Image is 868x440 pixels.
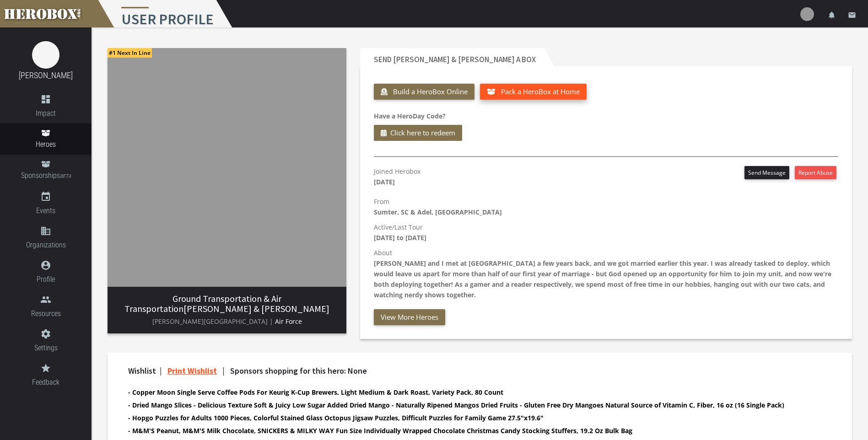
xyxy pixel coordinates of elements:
p: Active/Last Tour [374,222,838,243]
span: Air Force [275,317,302,326]
i: email [848,11,856,19]
h4: Wishlist [128,366,815,376]
li: Hopgo Puzzles for Adults 1000 Pieces, Colorful Stained Glass Octopus Jigsaw Puzzles, Difficult Pu... [128,413,815,423]
h2: Send [PERSON_NAME] & [PERSON_NAME] a Box [360,48,544,66]
span: [PERSON_NAME][GEOGRAPHIC_DATA] | [152,317,273,326]
p: About [374,247,838,300]
img: user-image [800,7,814,21]
b: - M&M'S Peanut, M&M'S Milk Chocolate, SNICKERS & MILKY WAY Fun Size Individually Wrapped Chocolat... [128,426,632,435]
a: Print Wishlist [167,365,217,376]
p: Joined Herobox [374,166,421,187]
span: | [160,365,162,376]
p: From [374,196,838,217]
button: View More Heroes [374,309,445,325]
img: image [32,41,59,69]
a: [PERSON_NAME] [19,70,73,80]
button: Report Abuse [795,166,836,179]
b: [PERSON_NAME] and I met at [GEOGRAPHIC_DATA] a few years back, and we got married earlier this ye... [374,259,831,299]
span: Ground Transportation & Air Transportation [124,293,281,314]
h3: [PERSON_NAME] & [PERSON_NAME] [115,294,339,314]
img: image [108,48,346,287]
b: Sumter, SC & Adel, [GEOGRAPHIC_DATA] [374,208,502,216]
small: BETA [60,173,71,179]
li: Dried Mango Slices - Delicious Texture Soft & Juicy Low Sugar Added Dried Mango - Naturally Ripen... [128,400,815,410]
span: Click here to redeem [390,127,455,139]
span: Build a HeroBox Online [393,87,468,96]
b: [DATE] to [DATE] [374,233,426,242]
button: Send Message [744,166,789,179]
b: - Hopgo Puzzles for Adults 1000 Pieces, Colorful Stained Glass Octopus Jigsaw Puzzles, Difficult ... [128,413,544,422]
li: Copper Moon Single Serve Coffee Pods For Keurig K-Cup Brewers, Light Medium & Dark Roast, Variety... [128,387,815,397]
b: - Copper Moon Single Serve Coffee Pods For Keurig K-Cup Brewers, Light Medium & Dark Roast, Varie... [128,388,503,397]
b: Have a HeroDay Code? [374,112,446,120]
span: #1 Next In Line [108,48,152,58]
button: Build a HeroBox Online [374,84,474,100]
li: M&M'S Peanut, M&M'S Milk Chocolate, SNICKERS & MILKY WAY Fun Size Individually Wrapped Chocolate ... [128,425,815,436]
b: - Dried Mango Slices - Delicious Texture Soft & Juicy Low Sugar Added Dried Mango - Naturally Rip... [128,401,784,409]
span: Pack a HeroBox at Home [501,87,580,96]
span: | [222,365,225,376]
i: notifications [828,11,836,19]
section: Send Adam & Anna a Box [360,48,852,339]
b: [DATE] [374,177,395,186]
button: Pack a HeroBox at Home [480,84,587,100]
button: Click here to redeem [374,125,462,141]
span: Sponsors shopping for this hero: None [230,365,367,376]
